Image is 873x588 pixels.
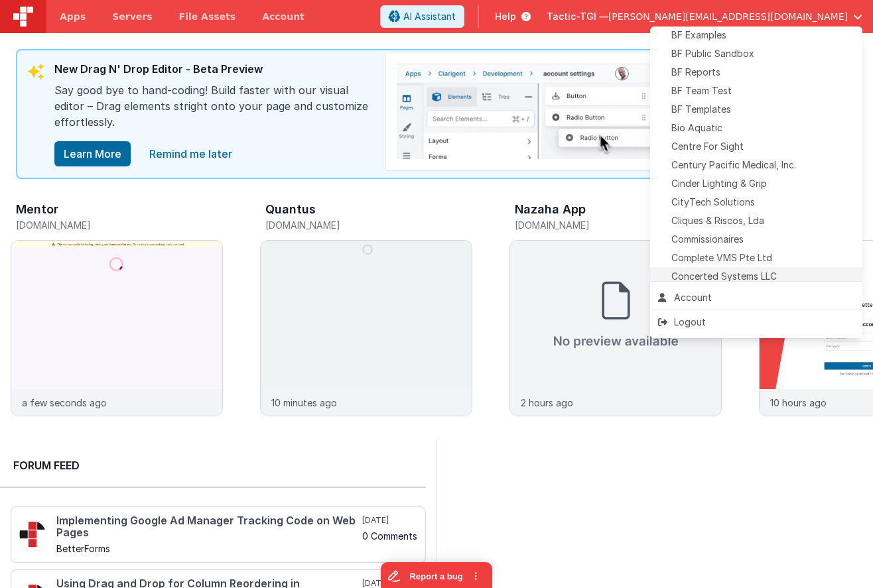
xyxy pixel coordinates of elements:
[671,158,796,172] span: Century Pacific Medical, Inc.
[671,177,767,190] span: Cinder Lighting & Grip
[671,140,744,153] span: Centre For Sight
[671,47,754,60] span: BF Public Sandbox
[671,270,777,283] span: Concerted Systems LLC
[671,66,720,79] span: BF Reports
[671,233,744,246] span: Commissionaires
[671,251,772,265] span: Complete VMS Pte Ltd
[671,121,722,135] span: Bio Aquatic
[671,84,732,97] span: BF Team Test
[671,196,755,209] span: CityTech Solutions
[671,29,726,42] span: BF Examples
[671,103,731,116] span: BF Templates
[658,291,854,304] div: Account
[671,214,764,227] span: Cliques & Riscos, Lda
[658,316,854,329] div: Logout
